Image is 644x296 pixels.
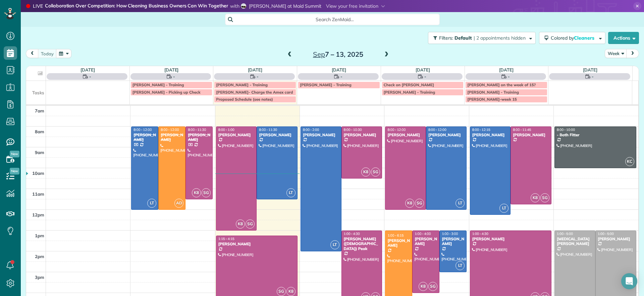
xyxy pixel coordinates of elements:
span: K8 [286,287,296,296]
span: 8:00 - 11:45 [513,128,531,132]
span: [PERSON_NAME] - Training [384,90,435,95]
span: Colored by [551,35,597,41]
span: - [89,73,91,80]
span: - [257,73,259,80]
span: K8 [361,167,370,177]
div: [MEDICAL_DATA][PERSON_NAME] [556,237,593,246]
span: Filters: [439,35,453,41]
span: 8:00 - 12:00 [161,128,179,132]
span: [PERSON_NAME] - Training [216,82,268,87]
div: [PERSON_NAME] [303,133,339,137]
span: SG [540,193,549,202]
span: with [230,3,239,9]
span: 1:00 - 3:00 [442,232,458,236]
span: 8:00 - 12:00 [133,128,152,132]
div: Open Intercom Messenger [621,273,637,289]
span: Check on [PERSON_NAME] [384,82,434,87]
button: Week [605,49,627,58]
div: [PERSON_NAME] [513,133,549,137]
span: 12pm [32,212,44,217]
span: 8:00 - 1:00 [218,128,234,132]
span: 8:00 - 11:30 [259,128,277,132]
a: [DATE] [416,67,430,72]
a: [DATE] [164,67,179,72]
button: Colored byCleaners [539,32,605,44]
div: [PERSON_NAME] [343,133,380,137]
span: 1pm [35,233,44,238]
span: [PERSON_NAME] - Training [300,82,352,87]
span: LT [499,204,508,213]
span: 8:00 - 12:15 [472,128,490,132]
a: Filters: Default | 2 appointments hidden [425,32,536,44]
span: K8 [531,193,540,202]
span: Sep [313,50,325,58]
span: 1:00 - 6:15 [387,233,404,238]
div: [PERSON_NAME] [218,133,255,137]
div: [PERSON_NAME] [387,133,424,137]
span: LT [455,261,465,270]
span: [PERSON_NAME] - Training [467,90,519,95]
span: Cleaners [574,35,595,41]
span: LT [330,240,339,249]
span: | 2 appointments hidden [474,35,526,41]
div: [PERSON_NAME] [187,133,211,142]
span: 7am [35,108,44,113]
span: SG [246,219,255,229]
span: K8 [236,219,245,229]
div: [PERSON_NAME] [387,238,410,248]
span: [PERSON_NAME] - Training [132,82,184,87]
span: 1:00 - 4:30 [472,232,488,236]
span: 8:00 - 12:00 [387,128,406,132]
div: [PERSON_NAME] [441,237,465,246]
span: SG [428,282,437,291]
span: [PERSON_NAME]-week 15 [467,97,517,102]
span: K8 [405,199,414,208]
span: 2pm [35,254,44,259]
div: [PERSON_NAME] [160,133,183,142]
span: Default [454,35,472,41]
span: 8:00 - 11:30 [188,128,206,132]
div: [PERSON_NAME] [472,237,549,241]
span: 8:00 - 12:00 [428,128,446,132]
span: K8 [192,188,201,197]
span: New [10,168,19,175]
span: AD [174,199,183,208]
div: [PERSON_NAME] ([DEMOGRAPHIC_DATA]) Peak [343,237,380,251]
span: LT [455,199,465,208]
a: [DATE] [583,67,597,72]
span: - [340,73,342,80]
span: - [173,73,175,80]
a: [DATE] [499,67,514,72]
span: 8am [35,129,44,134]
span: 9am [35,150,44,155]
div: - Bath Fitter [556,133,634,137]
div: [PERSON_NAME] [218,242,296,246]
span: - [424,73,426,80]
span: SG [202,188,211,197]
img: shannon-miller-f6e2b661b811c52d87ec34a09f8f688d51847c62f0c571eb325610dcd8716b4d.jpg [241,3,246,9]
button: next [626,49,639,58]
span: 1:00 - 5:00 [598,232,614,236]
span: New [10,151,19,157]
div: [PERSON_NAME] [597,237,634,241]
span: 8:00 - 10:00 [557,128,575,132]
h2: 7 – 13, 2025 [296,51,380,58]
span: [PERSON_NAME]- Charge the Amex card [216,90,293,95]
span: Proposed Schedule (see notes) [216,97,273,102]
a: [DATE] [248,67,262,72]
span: 1:00 - 4:30 [344,232,360,236]
span: [PERSON_NAME] at Maid Summit [249,3,321,9]
button: today [38,49,57,58]
span: - [592,73,594,80]
span: K8 [419,282,428,291]
span: [PERSON_NAME] - Picking up Check [132,90,201,95]
a: [DATE] [332,67,346,72]
span: SG [277,287,286,296]
div: [PERSON_NAME] [133,133,156,142]
span: 10am [32,170,44,176]
span: 1:15 - 4:15 [218,237,234,241]
span: 11am [32,191,44,197]
span: 8:00 - 10:30 [344,128,362,132]
button: prev [26,49,39,58]
span: KC [625,157,634,166]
